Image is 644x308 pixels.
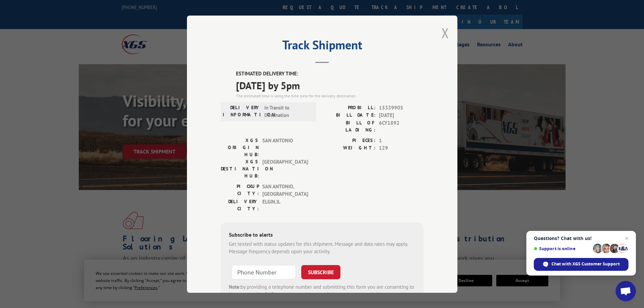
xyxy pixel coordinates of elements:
span: Chat with XGS Customer Support [551,261,620,267]
label: DELIVERY INFORMATION: [223,104,261,119]
span: ELGIN , IL [262,198,308,212]
span: Support is online [534,246,591,251]
input: Phone Number [232,265,296,279]
div: Get texted with status updates for this shipment. Message and data rates may apply. Message frequ... [229,240,415,255]
label: DELIVERY CITY: [221,198,259,212]
label: XGS ORIGIN HUB: [221,137,259,158]
h2: Track Shipment [221,40,424,53]
button: Close modal [442,24,449,42]
span: SAN ANTONIO , [GEOGRAPHIC_DATA] [262,183,308,198]
label: PROBILL: [322,104,376,112]
span: [DATE] [379,112,424,119]
span: [DATE] by 5pm [236,77,424,93]
div: The estimated time is using the time zone for the delivery destination. [236,93,424,99]
div: Chat with XGS Customer Support [534,258,628,271]
label: ESTIMATED DELIVERY TIME: [236,70,424,78]
span: [GEOGRAPHIC_DATA] [262,158,308,179]
div: Open chat [616,281,636,301]
div: by providing a telephone number and submitting this form you are consenting to be contacted by SM... [229,283,415,306]
span: 6CY1892 [379,119,424,133]
strong: Note: [229,283,241,290]
span: In Transit to Destination [264,104,310,119]
label: BILL OF LADING: [322,119,376,133]
span: 129 [379,144,424,152]
span: 1 [379,137,424,144]
span: 15339905 [379,104,424,112]
label: XGS DESTINATION HUB: [221,158,259,179]
label: WEIGHT: [322,144,376,152]
button: SUBSCRIBE [301,265,340,279]
div: Subscribe to alerts [229,230,415,240]
label: PIECES: [322,137,376,144]
span: Close chat [623,234,631,242]
span: SAN ANTONIO [262,137,308,158]
span: Questions? Chat with us! [534,236,628,241]
label: BILL DATE: [322,112,376,119]
label: PICKUP CITY: [221,183,259,198]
